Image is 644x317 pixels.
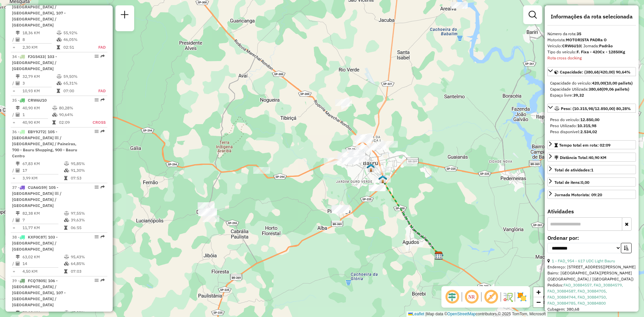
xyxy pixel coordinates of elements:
strong: (09,06 pallets) [602,87,629,92]
td: 95,85% [70,160,104,167]
i: % de utilização do peso [57,74,62,78]
a: Nova sessão e pesquisa [118,8,131,23]
i: Total de Atividades [16,168,20,172]
span: Cubagem: 380,68 [547,307,579,312]
div: Atividade não roteirizada - BAR DO TATU [335,99,352,106]
div: Atividade não roteirizada - CLaUDIO ANTONIO DA R [348,152,365,159]
strong: 12.850,00 [580,117,599,122]
a: Zoom out [533,297,543,307]
td: 40,90 KM [22,105,52,111]
td: 06:55 [70,224,104,231]
span: Peso do veículo: [550,117,599,122]
i: % de utilização do peso [64,211,69,215]
i: % de utilização do peso [52,106,57,110]
div: Capacidade do veículo: [550,80,633,86]
em: Rota exportada [101,98,105,102]
span: KXF0C87 [28,234,45,240]
div: Tipo do veículo: [547,49,636,55]
td: / [12,111,15,118]
a: Jornada Motorista: 09:20 [547,190,636,199]
div: Atividade não roteirizada - CESAR CICERO DE OLIV [324,158,340,164]
td: / [12,217,15,223]
td: 97,55% [70,210,104,217]
td: 11,77 KM [22,224,64,231]
i: Tempo total em rota [64,269,67,273]
em: Opções [95,54,99,58]
div: Atividade não roteirizada - MARIA ELENITA PALUDE [451,2,468,9]
td: 8 [22,36,56,43]
td: 39,63% [70,217,104,223]
span: Ocultar deslocamento [444,289,460,305]
span: Peso: (10.315,98/12.850,00) 80,28% [561,106,631,111]
i: Total de Atividades [16,38,20,42]
em: Rota exportada [101,235,105,239]
td: 07:53 [70,175,104,181]
span: FJG5433 [28,54,45,59]
span: − [536,298,541,306]
strong: Padrão [599,43,613,48]
i: Distância Total [16,162,20,166]
div: Atividade não roteirizada - BRAITT e MARTINS COM [352,155,369,162]
div: Motorista: [547,37,636,43]
div: Atividade não roteirizada - CONFRARIA AMADO [331,205,348,212]
i: Total de Atividades [16,262,20,266]
div: Pedidos: [547,282,636,306]
div: Atividade não roteirizada - F. A. F. E ALMEIDA - [369,184,385,191]
span: 36 - [12,129,77,158]
i: Tempo total em rota [64,176,67,180]
td: = [12,44,15,51]
strong: 10.315,98 [577,123,596,128]
span: | [425,312,426,316]
i: % de utilização do peso [64,311,69,315]
a: 1 - FAD_954 - 617 UDC Light Bauru [552,258,615,263]
td: 40,90 KM [22,119,52,126]
a: Peso: (10.315,98/12.850,00) 80,28% [547,104,636,113]
td: 2,30 KM [22,44,56,51]
div: Jornada Motorista: 09:20 [554,192,602,198]
strong: MOTORISTA PADRa O [566,37,607,42]
div: Bairro: [GEOGRAPHIC_DATA][PERSON_NAME] ([GEOGRAPHIC_DATA] / [GEOGRAPHIC_DATA]) [547,270,636,282]
a: Leaflet [408,312,424,316]
td: Cross [83,119,106,126]
a: Zoom in [533,287,543,297]
div: Capacidade Utilizada: [550,86,633,92]
img: 617 UDC Light Bauru [378,175,387,183]
i: Distância Total [16,255,20,259]
div: Map data © contributors,© 2025 TomTom, Microsoft [407,311,547,317]
td: 95,43% [70,254,104,260]
td: 73,12 KM [22,309,64,316]
td: / [12,167,15,174]
td: 32,79 KM [22,73,56,80]
i: Distância Total [16,311,20,315]
i: % de utilização da cubagem [57,81,62,85]
div: Atividade não roteirizada - PAULA O FRANCO RESTA [253,167,270,174]
a: Capacidade: (380,68/420,00) 90,64% [547,67,636,76]
i: Tempo total em rota [64,226,67,230]
td: / [12,260,15,267]
td: 07:03 [70,268,104,275]
div: Distância Total: [554,155,606,161]
span: Exibir rótulo [483,289,499,305]
td: / [12,36,15,43]
div: Atividade não roteirizada - MERCEARIA DA NICE [356,134,373,141]
a: FAD_30884557, FAD_30884579, FAD_30884587, FAD_30884705, FAD_30884744, FAD_30884750, FAD_30884785,... [547,282,623,306]
span: 40,90 KM [589,155,606,160]
em: Rota exportada [101,54,105,58]
a: Tempo total em rota: 02:09 [547,140,636,149]
div: Atividade não roteirizada - JOELISA PEDROSO CUBA [342,158,359,164]
img: CDD Agudos [434,251,443,260]
div: Atividade não roteirizada - LOJA DE CONVENINCIA [374,166,391,173]
a: Exibir filtros [526,8,539,21]
div: Atividade não roteirizada - LUCIANA CLAUDINO 295 [200,210,217,216]
span: | 103 - [GEOGRAPHIC_DATA] / [GEOGRAPHIC_DATA] [12,54,57,71]
td: 07:00 [63,88,91,94]
img: Exibir/Ocultar setores [517,292,527,302]
i: % de utilização do peso [57,31,62,35]
div: Atividade não roteirizada - SELMO DE SOUZA [355,135,371,142]
div: Atividade não roteirizada - 42.063.161 INGRID SI [338,153,355,160]
h4: Atividades [547,208,636,215]
td: 02:51 [63,44,91,51]
i: % de utilização da cubagem [57,38,62,42]
i: Tempo total em rota [57,45,60,49]
img: Bauru [367,163,375,172]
